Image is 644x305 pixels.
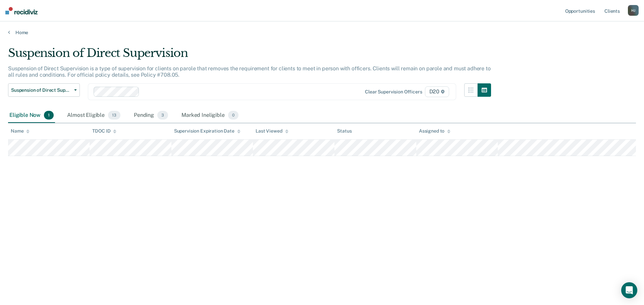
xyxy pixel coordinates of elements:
[5,7,38,14] img: Recidiviz
[11,87,71,93] span: Suspension of Direct Supervision
[628,5,639,16] div: H J
[44,111,54,120] span: 1
[174,128,240,134] div: Supervision Expiration Date
[11,128,30,134] div: Name
[628,5,639,16] button: HJ
[157,111,168,120] span: 3
[92,128,116,134] div: TDOC ID
[132,108,169,123] div: Pending3
[621,282,637,298] div: Open Intercom Messenger
[8,29,636,35] a: Home
[180,108,240,123] div: Marked Ineligible0
[365,89,422,95] div: Clear supervision officers
[8,83,80,97] button: Suspension of Direct Supervision
[108,111,120,120] span: 13
[8,46,491,65] div: Suspension of Direct Supervision
[66,108,122,123] div: Almost Eligible13
[256,128,288,134] div: Last Viewed
[8,108,55,123] div: Eligible Now1
[8,65,491,78] p: Suspension of Direct Supervision is a type of supervision for clients on parole that removes the ...
[419,128,450,134] div: Assigned to
[425,86,449,97] span: D20
[337,128,352,134] div: Status
[228,111,238,120] span: 0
